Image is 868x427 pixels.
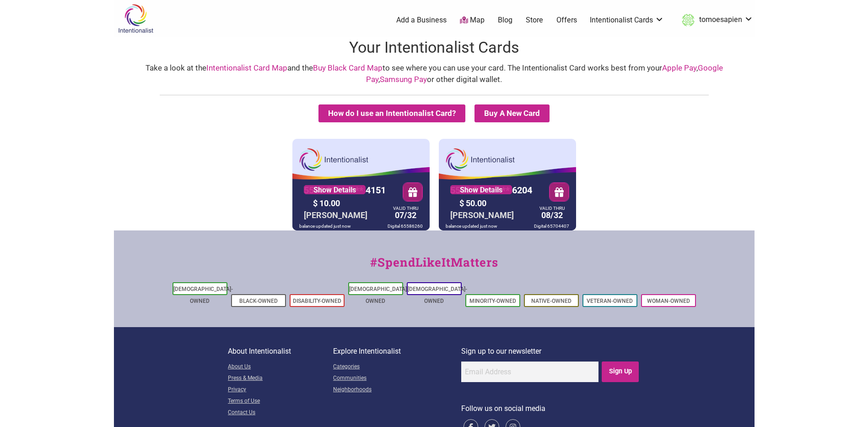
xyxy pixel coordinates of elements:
a: Map [460,15,485,26]
a: Terms of Use [228,396,333,407]
a: Black-Owned [239,298,278,304]
div: balance updated just now [443,222,500,230]
a: Show Details [304,185,366,194]
div: Digital 65586260 [385,222,425,230]
a: Privacy [228,384,333,396]
a: Neighborhoods [333,384,461,396]
div: #SpendLikeItMatters [114,253,755,280]
p: Follow us on social media [461,403,640,415]
a: Samsung Pay [380,75,427,84]
div: 07/32 [391,207,421,222]
img: Intentionalist [114,4,157,33]
div: VALID THRU [539,208,565,209]
button: How do I use an Intentionalist Card? [318,104,465,122]
p: Sign up to our newsletter [461,345,640,357]
a: Contact Us [228,407,333,419]
a: Categories [333,361,461,373]
a: Show Details [450,185,512,194]
a: Intentionalist Cards [590,15,664,25]
a: Disability-Owned [293,298,341,304]
div: [PERSON_NAME] [448,208,516,222]
a: [DEMOGRAPHIC_DATA]-Owned [173,286,233,304]
a: [DEMOGRAPHIC_DATA]-Owned [349,286,409,304]
a: Communities [333,373,461,384]
a: Veteran-Owned [587,298,633,304]
a: Apple Pay [662,63,696,72]
a: [DEMOGRAPHIC_DATA]-Owned [408,286,467,304]
a: Store [526,15,543,25]
div: [PERSON_NAME] [302,208,370,222]
div: Take a look at the and the to see where you can use your card. The Intentionalist Card works best... [123,62,745,86]
div: $ 50.00 [457,196,535,210]
div: $ 10.00 [311,196,388,210]
div: 08/32 [537,207,567,222]
summary: Buy A New Card [474,104,550,122]
div: Digital 65704407 [532,222,571,230]
a: Offers [556,15,577,25]
a: Native-Owned [531,298,571,304]
a: Intentionalist Card Map [206,63,287,72]
a: tomoesapien [677,12,753,28]
a: Buy Black Card Map [313,63,383,72]
h1: Your Intentionalist Cards [114,37,755,59]
a: Press & Media [228,373,333,384]
a: Minority-Owned [469,298,516,304]
div: balance updated just now [297,222,353,230]
p: About Intentionalist [228,345,333,357]
a: Woman-Owned [647,298,690,304]
a: Add a Business [396,15,447,25]
a: About Us [228,361,333,373]
div: VALID THRU [393,208,418,209]
input: Email Address [461,361,598,382]
p: Explore Intentionalist [333,345,461,357]
input: Sign Up [602,361,639,382]
a: Blog [498,15,512,25]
